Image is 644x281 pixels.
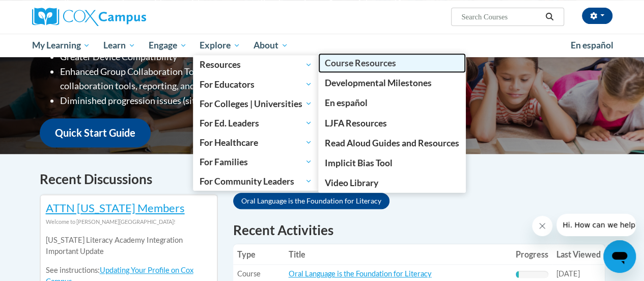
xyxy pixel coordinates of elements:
[193,34,247,57] a: Explore
[318,53,466,73] a: Course Resources
[46,201,185,215] a: ATTN [US_STATE] Members
[200,59,312,71] span: Resources
[193,113,319,133] a: For Ed. Leaders
[193,94,319,113] a: For Colleges | Universities
[142,34,193,57] a: Engage
[564,35,620,56] a: En español
[200,117,312,129] span: For Ed. Leaders
[200,97,312,110] span: For Colleges | Universities
[46,216,212,227] div: Welcome to [PERSON_NAME][GEOGRAPHIC_DATA]!
[516,271,519,278] div: Progress, %
[25,34,97,57] a: My Learning
[200,136,312,148] span: For Healthcare
[60,93,409,108] li: Diminished progression issues (site lag, video stalling, and playback issues)
[318,113,466,133] a: LJFA Resources
[556,214,636,236] iframe: Message from company
[512,244,552,265] th: Progress
[233,221,605,239] h1: Recent Activities
[325,138,459,148] span: Read Aloud Guides and Resources
[603,240,636,273] iframe: Button to launch messaging window
[571,40,613,50] span: En español
[193,152,319,171] a: For Families
[193,74,319,94] a: For Educators
[32,39,90,52] span: My Learning
[193,171,319,191] a: For Community Leaders
[200,39,240,52] span: Explore
[318,73,466,93] a: Developmental Milestones
[247,34,295,57] a: About
[556,269,580,278] span: [DATE]
[325,118,387,129] span: LJFA Resources
[532,216,552,236] iframe: Close message
[318,173,466,193] a: Video Library
[318,153,466,173] a: Implicit Bias Tool
[285,244,512,265] th: Title
[193,55,319,74] a: Resources
[46,235,212,257] p: [US_STATE] Literacy Academy Integration Important Update
[200,156,312,168] span: For Families
[200,175,312,187] span: For Community Leaders
[325,78,432,88] span: Developmental Milestones
[325,177,378,188] span: Video Library
[200,78,312,90] span: For Educators
[233,244,285,265] th: Type
[32,8,215,26] a: Cox Campus
[6,7,82,15] span: Hi. How can we help?
[97,34,142,57] a: Learn
[32,8,146,26] img: Cox Campus
[149,39,187,52] span: Engage
[254,39,288,52] span: About
[237,269,261,278] span: Course
[542,11,557,23] button: Search
[193,133,319,152] a: For Healthcare
[325,158,393,168] span: Implicit Bias Tool
[103,39,135,52] span: Learn
[40,118,151,147] a: Quick Start Guide
[552,244,605,265] th: Last Viewed
[325,97,368,108] span: En español
[40,169,218,189] h4: Recent Discussions
[60,64,409,94] li: Enhanced Group Collaboration Tools (Action plans, Group communication and collaboration tools, re...
[289,269,432,278] a: Oral Language is the Foundation for Literacy
[582,8,612,24] button: Account Settings
[318,93,466,113] a: En español
[325,58,396,68] span: Course Resources
[318,133,466,153] a: Read Aloud Guides and Resources
[24,34,620,57] div: Main menu
[233,193,389,209] a: Oral Language is the Foundation for Literacy
[460,11,542,23] input: Search Courses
